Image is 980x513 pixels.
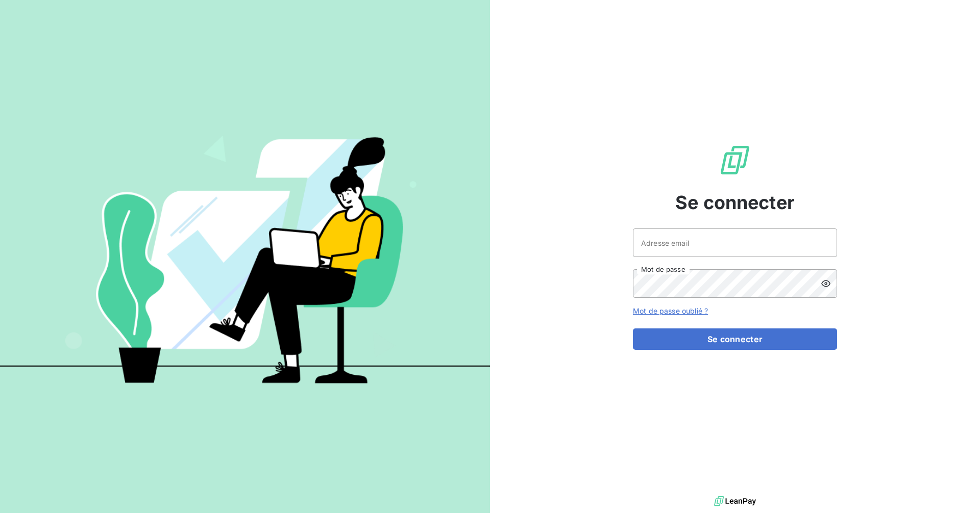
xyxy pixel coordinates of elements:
span: Se connecter [675,189,795,216]
img: Logo LeanPay [719,144,751,176]
button: Se connecter [633,328,837,350]
img: logo [714,494,756,509]
a: Mot de passe oublié ? [633,306,708,315]
input: placeholder [633,228,837,257]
